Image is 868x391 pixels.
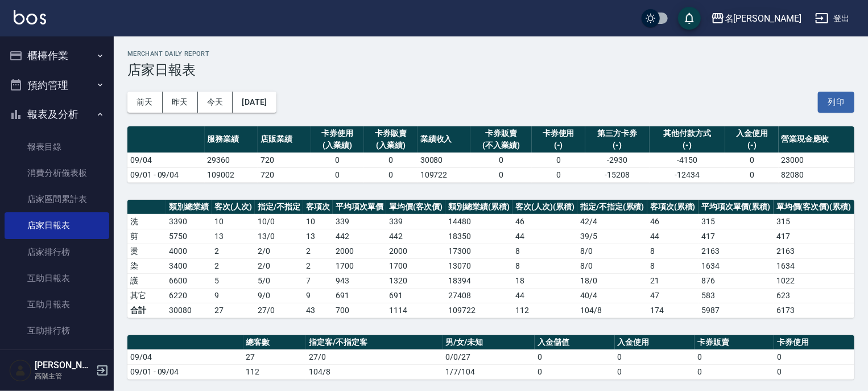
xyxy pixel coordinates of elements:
[698,288,774,303] td: 583
[258,167,311,182] td: 720
[647,273,698,288] td: 21
[127,126,854,183] table: a dense table
[127,62,854,78] h3: 店家日報表
[127,244,166,258] td: 燙
[333,288,386,303] td: 691
[258,153,311,167] td: 720
[127,273,166,288] td: 護
[445,288,512,303] td: 27408
[212,303,255,318] td: 27
[243,349,307,364] td: 27
[5,344,109,371] a: 互助點數明細
[5,134,109,160] a: 報表目錄
[818,92,854,113] button: 列印
[386,244,445,258] td: 2000
[728,127,776,139] div: 入金使用
[163,92,198,113] button: 昨天
[615,349,695,364] td: 0
[212,214,255,229] td: 10
[445,244,512,258] td: 17300
[243,335,307,350] th: 總客數
[243,364,307,379] td: 112
[532,167,585,182] td: 0
[212,288,255,303] td: 9
[774,214,854,229] td: 315
[698,229,774,244] td: 417
[512,244,577,258] td: 8
[577,288,647,303] td: 40 / 4
[698,258,774,273] td: 1634
[364,153,418,167] td: 0
[698,303,774,318] td: 5987
[5,318,109,344] a: 互助排行榜
[5,71,109,100] button: 預約管理
[647,229,698,244] td: 44
[774,258,854,273] td: 1634
[774,244,854,258] td: 2163
[535,335,614,350] th: 入金儲值
[127,349,243,364] td: 09/04
[774,335,854,350] th: 卡券使用
[445,229,512,244] td: 18350
[205,153,258,167] td: 29360
[725,11,801,26] div: 名[PERSON_NAME]
[647,303,698,318] td: 174
[698,200,774,215] th: 平均項次單價(累積)
[314,127,362,139] div: 卡券使用
[303,229,333,244] td: 13
[127,364,243,379] td: 09/01 - 09/04
[333,200,386,215] th: 平均項次單價
[650,167,725,182] td: -12434
[577,303,647,318] td: 104/8
[386,258,445,273] td: 1700
[127,214,166,229] td: 洗
[127,335,854,380] table: a dense table
[5,41,109,71] button: 櫃檯作業
[5,100,109,129] button: 報表及分析
[127,167,205,182] td: 09/01 - 09/04
[386,200,445,215] th: 單均價(客次價)
[303,288,333,303] td: 9
[652,139,722,151] div: (-)
[512,229,577,244] td: 44
[127,50,854,57] h2: Merchant Daily Report
[166,214,212,229] td: 3390
[652,127,722,139] div: 其他付款方式
[577,244,647,258] td: 8 / 0
[725,167,779,182] td: 0
[585,153,650,167] td: -2930
[166,288,212,303] td: 6220
[5,212,109,238] a: 店家日報表
[647,200,698,215] th: 客項次(累積)
[695,349,774,364] td: 0
[258,126,311,153] th: 店販業績
[5,291,109,318] a: 互助月報表
[615,364,695,379] td: 0
[255,288,303,303] td: 9 / 0
[535,349,614,364] td: 0
[303,200,333,215] th: 客項次
[678,7,701,30] button: save
[127,153,205,167] td: 09/04
[470,153,532,167] td: 0
[779,126,854,153] th: 營業現金應收
[445,258,512,273] td: 13070
[303,303,333,318] td: 43
[774,200,854,215] th: 單均價(客次價)(累積)
[577,200,647,215] th: 指定/不指定(累積)
[127,92,163,113] button: 前天
[779,153,854,167] td: 23000
[255,200,303,215] th: 指定/不指定
[647,244,698,258] td: 8
[588,139,647,151] div: (-)
[212,258,255,273] td: 2
[303,214,333,229] td: 10
[127,258,166,273] td: 染
[386,288,445,303] td: 691
[127,229,166,244] td: 剪
[774,303,854,318] td: 6173
[255,258,303,273] td: 2 / 0
[650,153,725,167] td: -4150
[512,258,577,273] td: 8
[470,167,532,182] td: 0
